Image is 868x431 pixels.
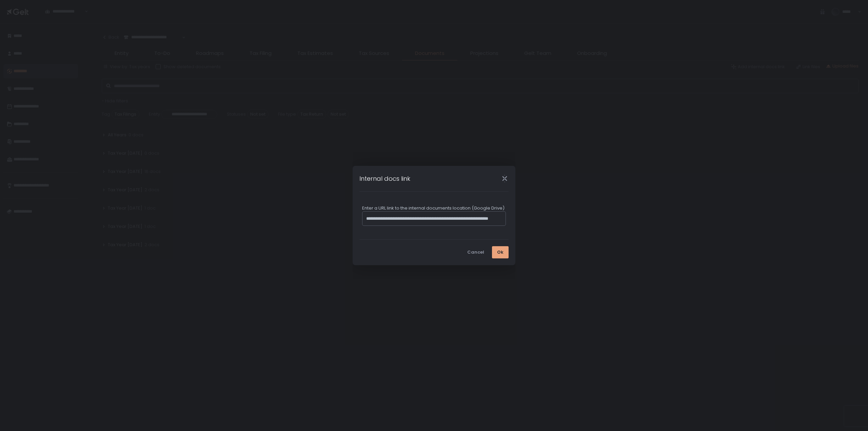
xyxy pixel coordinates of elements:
h1: Internal docs link [359,174,410,183]
div: Cancel [467,249,484,255]
button: Cancel [462,246,489,258]
div: Ok [497,249,504,255]
div: Enter a URL link to the internal documents location (Google Drive) [362,205,506,211]
button: Ok [492,246,509,258]
div: Close [494,175,515,182]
